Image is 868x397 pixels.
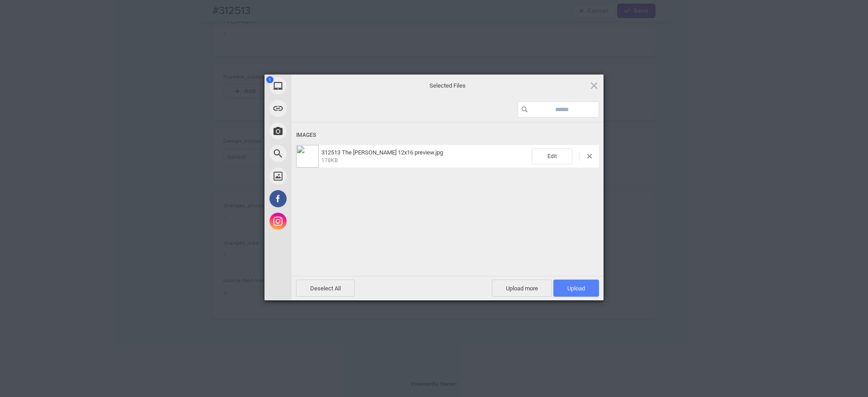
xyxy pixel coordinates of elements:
div: Facebook [264,187,373,210]
div: Unsplash [264,165,373,187]
img: 77320d76-16ee-4e79-a766-021b985f956e [296,145,319,168]
span: 1 [266,76,274,83]
span: Upload [553,280,599,297]
span: 178KB [321,157,338,163]
div: My Device [264,75,373,97]
div: Web Search [264,142,373,165]
span: Edit [532,149,572,164]
div: Images [296,127,599,144]
span: 312513 The Noble Knight 12x16 preview.jpg [319,149,532,164]
span: Click here or hit ESC to close picker [589,80,599,90]
span: Deselect All [296,280,355,297]
div: Instagram [264,210,373,233]
div: Link (URL) [264,97,373,120]
span: Upload [567,285,585,292]
span: Upload more [492,280,552,297]
span: Selected Files [357,81,538,89]
div: Take Photo [264,120,373,142]
span: 312513 The [PERSON_NAME] 12x16 preview.jpg [321,149,443,156]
